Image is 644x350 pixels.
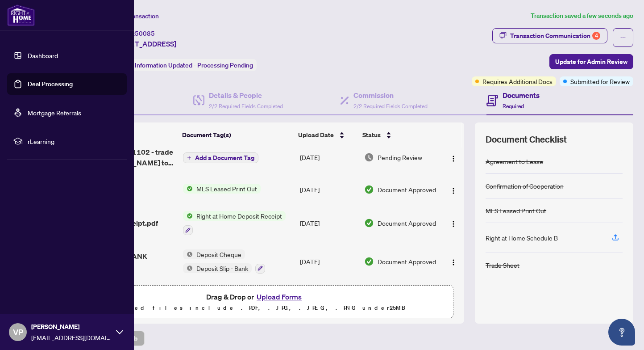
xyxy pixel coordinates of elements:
[28,51,58,59] a: Dashboard
[549,54,633,69] button: Update for Admin Review
[359,122,439,148] th: Status
[446,216,461,230] button: Logo
[193,249,245,259] span: Deposit Cheque
[378,185,436,194] span: Document Approved
[195,155,254,161] span: Add a Document Tag
[450,155,457,162] img: Logo
[450,187,457,194] img: Logo
[183,211,286,235] button: Status IconRight at Home Deposit Receipt
[187,156,191,160] span: plus
[28,109,81,117] a: Mortgage Referrals
[503,103,524,110] span: Required
[183,249,193,259] img: Status Icon
[378,218,436,228] span: Document Approved
[111,38,176,49] span: [STREET_ADDRESS]
[183,263,193,273] img: Status Icon
[486,181,564,191] div: Confirmation of Cooperation
[193,211,286,221] span: Right at Home Deposit Receipt
[450,259,457,266] img: Logo
[486,133,567,146] span: Document Checklist
[503,90,540,101] h4: Documents
[482,76,553,86] span: Requires Additional Docs
[296,204,361,242] td: [DATE]
[608,319,635,346] button: Open asap
[209,90,283,101] h4: Details & People
[58,286,453,319] span: Drag & Drop orUpload FormsSupported files include .PDF, .JPG, .JPEG, .PNG under25MB
[510,29,600,43] div: Transaction Communication
[450,220,457,228] img: Logo
[135,61,253,69] span: Information Updated - Processing Pending
[63,303,448,313] p: Supported files include .PDF, .JPG, .JPEG, .PNG under 25 MB
[183,152,258,163] button: Add a Document Tag
[364,218,374,228] img: Document Status
[179,122,295,148] th: Document Tag(s)
[364,185,374,194] img: Document Status
[378,152,422,162] span: Pending Review
[28,80,73,88] a: Deal Processing
[31,333,112,342] span: [EMAIL_ADDRESS][DOMAIN_NAME]
[378,257,436,266] span: Document Approved
[183,211,193,221] img: Status Icon
[254,291,304,303] button: Upload Forms
[111,12,159,20] span: View Transaction
[446,150,461,164] button: Logo
[193,263,252,273] span: Deposit Slip - Bank
[446,182,461,197] button: Logo
[486,156,543,166] div: Agreement to Lease
[296,242,361,281] td: [DATE]
[486,206,546,215] div: MLS Leased Print Out
[296,175,361,204] td: [DATE]
[193,184,261,194] span: MLS Leased Print Out
[206,291,304,303] span: Drag & Drop or
[492,28,607,43] button: Transaction Communication4
[362,130,381,140] span: Status
[183,184,261,194] button: Status IconMLS Leased Print Out
[135,30,155,38] span: 50085
[7,4,35,26] img: logo
[183,249,265,274] button: Status IconDeposit ChequeStatus IconDeposit Slip - Bank
[13,326,23,338] span: VP
[183,184,193,194] img: Status Icon
[531,11,633,21] article: Transaction saved a few seconds ago
[31,322,112,332] span: [PERSON_NAME]
[555,55,627,69] span: Update for Admin Review
[296,139,361,175] td: [DATE]
[592,32,600,40] div: 4
[570,76,630,86] span: Submitted for Review
[620,34,626,41] span: ellipsis
[364,257,374,266] img: Document Status
[353,103,428,110] span: 2/2 Required Fields Completed
[183,152,258,163] button: Add a Document Tag
[364,152,374,162] img: Document Status
[111,59,257,71] div: Status:
[209,103,283,110] span: 2/2 Required Fields Completed
[295,122,359,148] th: Upload Date
[28,136,120,146] span: rLearning
[446,254,461,269] button: Logo
[486,260,519,270] div: Trade Sheet
[486,233,558,243] div: Right at Home Schedule B
[353,90,428,101] h4: Commission
[298,130,334,140] span: Upload Date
